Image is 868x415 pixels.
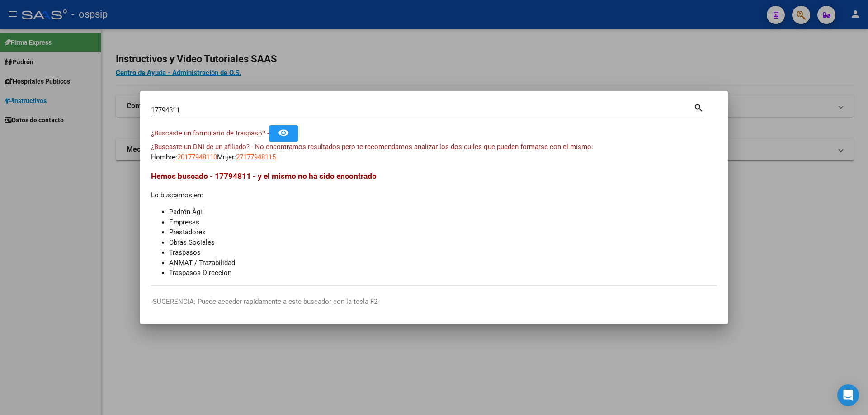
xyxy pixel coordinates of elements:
li: Obras Sociales [169,238,717,248]
p: -SUGERENCIA: Puede acceder rapidamente a este buscador con la tecla F2- [151,297,717,307]
span: Hemos buscado - 17794811 - y el mismo no ha sido encontrado [151,172,377,181]
mat-icon: remove_red_eye [278,127,289,138]
span: 27177948115 [236,153,276,161]
div: Lo buscamos en: [151,170,717,278]
li: Padrón Ágil [169,207,717,217]
li: Traspasos [169,247,717,258]
span: ¿Buscaste un DNI de un afiliado? - No encontramos resultados pero te recomendamos analizar los do... [151,143,593,151]
mat-icon: search [693,102,704,112]
li: Empresas [169,217,717,228]
div: Hombre: Mujer: [151,142,717,162]
span: ¿Buscaste un formulario de traspaso? - [151,129,269,137]
li: Traspasos Direccion [169,268,717,278]
li: ANMAT / Trazabilidad [169,258,717,268]
div: Open Intercom Messenger [837,384,859,406]
span: 20177948110 [177,153,217,161]
li: Prestadores [169,227,717,238]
